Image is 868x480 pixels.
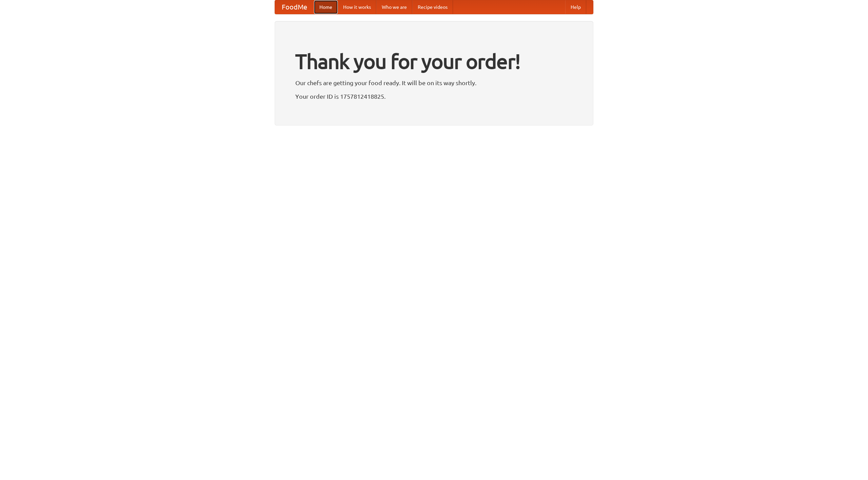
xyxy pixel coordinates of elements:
[295,78,573,88] p: Our chefs are getting your food ready. It will be on its way shortly.
[275,0,314,14] a: FoodMe
[376,0,412,14] a: Who we are
[412,0,453,14] a: Recipe videos
[295,91,573,101] p: Your order ID is 1757812418825.
[295,45,573,78] h1: Thank you for your order!
[314,0,338,14] a: Home
[565,0,586,14] a: Help
[338,0,376,14] a: How it works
